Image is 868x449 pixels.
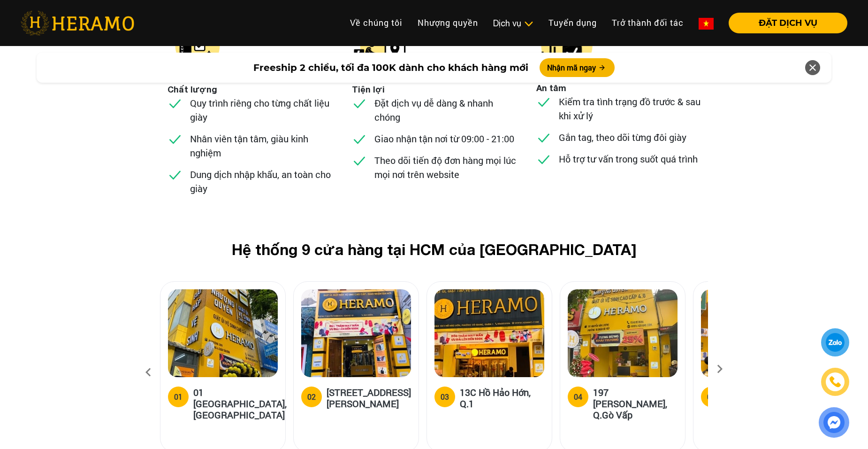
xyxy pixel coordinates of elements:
img: heramo-logo.png [21,11,134,35]
img: checked.svg [352,96,367,111]
img: heramo-01-truong-son-quan-tan-binh [168,289,278,377]
li: Chất lượng [168,83,217,96]
p: Giao nhận tận nơi từ 09:00 - 21:00 [374,132,514,146]
h5: [STREET_ADDRESS][PERSON_NAME] [327,387,411,409]
a: phone-icon [822,369,848,395]
div: 02 [307,391,316,403]
h2: Hệ thống 9 cửa hàng tại HCM của [GEOGRAPHIC_DATA] [175,240,693,258]
p: Gắn tag, theo dõi từng đôi giày [559,130,686,144]
div: Dịch vụ [493,17,533,30]
img: vn-flag.png [699,18,714,30]
p: Hỗ trợ tư vấn trong suốt quá trình [559,152,698,166]
img: checked.svg [352,153,367,168]
img: checked.svg [536,94,551,109]
div: 03 [441,391,449,403]
p: Nhân viên tận tâm, giàu kinh nghiệm [190,132,332,160]
a: Tuyển dụng [541,13,604,33]
img: checked.svg [168,132,183,147]
img: checked.svg [536,152,551,167]
p: Đặt dịch vụ dễ dàng & nhanh chóng [374,96,516,124]
img: heramo-179b-duong-3-thang-2-phuong-11-quan-10 [701,289,811,377]
img: checked.svg [352,132,367,147]
span: Freeship 2 chiều, tối đa 100K dành cho khách hàng mới [253,61,528,75]
div: 01 [174,391,183,403]
button: Nhận mã ngay [540,58,615,77]
img: phone-icon [830,377,841,387]
img: checked.svg [536,130,551,145]
a: Trở thành đối tác [604,13,691,33]
p: Dung dịch nhập khẩu, an toàn cho giày [190,167,332,195]
img: heramo-18a-71-nguyen-thi-minh-khai-quan-1 [301,289,411,377]
h5: 01 [GEOGRAPHIC_DATA], [GEOGRAPHIC_DATA] [193,387,287,420]
p: Kiểm tra tình trạng đồ trước & sau khi xử lý [559,94,700,123]
div: 05 [707,391,716,403]
img: heramo-197-nguyen-van-luong [568,289,678,377]
a: ĐẶT DỊCH VỤ [721,19,847,27]
img: heramo-13c-ho-hao-hon-quan-1 [434,289,544,377]
img: checked.svg [168,96,183,111]
button: ĐẶT DỊCH VỤ [729,13,847,33]
img: checked.svg [168,167,183,182]
a: Về chúng tôi [343,13,410,33]
p: Theo dõi tiến độ đơn hàng mọi lúc mọi nơi trên website [374,153,516,181]
h5: 13C Hồ Hảo Hớn, Q.1 [460,387,544,409]
div: 04 [574,391,582,403]
img: subToggleIcon [524,19,533,29]
li: Tiện lợi [352,83,385,96]
p: Quy trình riêng cho từng chất liệu giày [190,96,332,124]
a: Nhượng quyền [410,13,486,33]
h5: 197 [PERSON_NAME], Q.Gò Vấp [593,387,678,420]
